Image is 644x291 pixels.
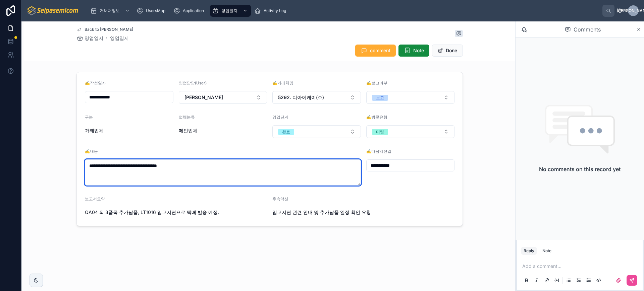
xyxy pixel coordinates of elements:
[85,3,602,18] div: scrollable content
[282,129,290,135] div: 완료
[366,91,455,104] button: Select Button
[272,115,288,120] span: 영업단계
[413,47,424,54] span: Note
[540,247,554,255] button: Note
[146,8,165,13] span: UsersMap
[278,94,324,101] span: 5292. 디아이케이(주)
[76,35,103,42] a: 영업일지
[366,80,387,85] span: ✍️보고여부
[183,8,204,13] span: Application
[272,196,288,201] span: 후속액션
[366,149,391,154] span: ✍️다음액션일
[210,5,251,17] a: 영업일지
[85,80,106,85] span: ✍️작성일자
[366,115,387,120] span: ✍️방문유형
[179,80,207,85] span: 영업담당(User)
[76,27,133,32] a: Back to [PERSON_NAME]
[27,5,79,16] img: App logo
[85,35,103,42] span: 영업일지
[355,45,396,57] button: comment
[542,248,551,253] div: Note
[272,125,361,138] button: Select Button
[376,129,384,135] div: 미팅
[398,45,429,57] button: Note
[110,35,129,42] a: 영업일지
[272,80,293,85] span: ✍️거래처명
[272,209,454,216] span: 입고지연 관련 안내 및 추가납품 일정 확인 요청
[85,115,93,120] span: 구분
[85,196,105,201] span: 보고서요약
[264,8,286,13] span: Activity Log
[366,125,455,138] button: Select Button
[135,5,170,17] a: UsersMap
[376,95,384,101] div: 보고
[432,45,463,57] button: Done
[85,209,267,216] span: QA04 외 3품목 추가납품, LT1016 입고지연으로 택배 발송 예정.
[179,91,267,104] button: Select Button
[100,8,120,13] span: 거래처정보
[370,47,390,54] span: comment
[88,5,133,17] a: 거래처정보
[184,94,223,101] span: [PERSON_NAME]
[179,127,198,134] span: 메인업체
[85,27,133,32] span: Back to [PERSON_NAME]
[171,5,209,17] a: Application
[85,149,98,154] span: ✍️내용
[539,165,621,173] h2: No comments on this record yet
[272,91,361,104] button: Select Button
[521,247,537,255] button: Reply
[85,127,104,134] span: 거래업체
[252,5,291,17] a: Activity Log
[179,115,195,120] span: 업체분류
[221,8,237,13] span: 영업일지
[574,25,601,33] span: Comments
